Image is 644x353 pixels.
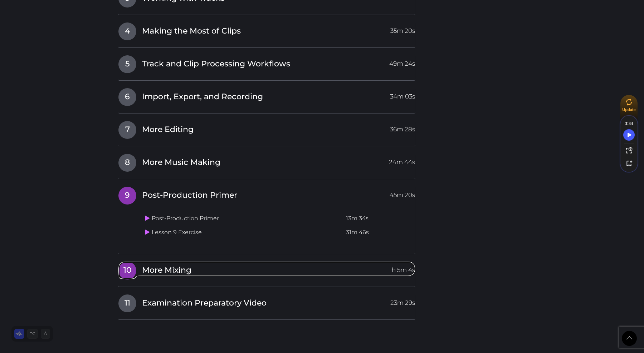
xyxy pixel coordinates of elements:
[142,124,194,135] span: More Editing
[118,22,136,40] span: 4
[622,331,637,346] a: Back to Top
[118,186,415,201] a: 9Post-Production Primer45m 20s
[390,121,415,134] span: 36m 28s
[118,55,136,73] span: 5
[142,91,263,102] span: Import, Export, and Recording
[390,262,415,274] span: 1h 5m 4s
[118,153,415,168] a: 8More Music Making24m 44s
[142,190,237,201] span: Post-Production Primer
[118,294,415,309] a: 11Examination Preparatory Video23m 29s
[142,226,343,239] td: Lesson 9 Exercise
[142,157,220,168] span: More Music Making
[142,265,191,276] span: More Mixing
[118,261,415,276] a: 10More Mixing1h 5m 4s
[118,187,136,205] span: 9
[118,55,415,70] a: 5Track and Clip Processing Workflows49m 24s
[118,294,136,312] span: 11
[142,26,241,37] span: Making the Most of Clips
[118,121,136,139] span: 7
[390,88,415,101] span: 34m 03s
[118,88,136,106] span: 6
[343,226,415,239] td: 31m 46s
[118,121,415,136] a: 7More Editing36m 28s
[142,298,267,309] span: Examination Preparatory Video
[118,22,415,37] a: 4Making the Most of Clips35m 20s
[118,88,415,103] a: 6Import, Export, and Recording34m 03s
[390,294,415,307] span: 23m 29s
[389,154,415,167] span: 24m 44s
[389,55,415,68] span: 49m 24s
[390,22,415,35] span: 35m 20s
[118,262,136,279] span: 10
[142,59,290,70] span: Track and Clip Processing Workflows
[343,212,415,226] td: 13m 34s
[118,154,136,172] span: 8
[390,187,415,200] span: 45m 20s
[142,212,343,226] td: Post-Production Primer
